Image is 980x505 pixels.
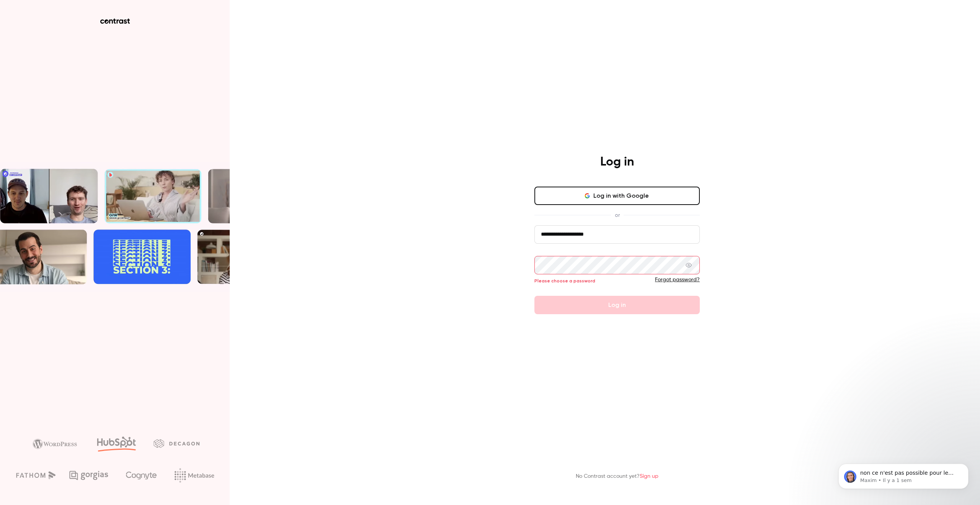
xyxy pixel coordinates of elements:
p: No Contrast account yet? [576,472,658,480]
span: Please choose a password [534,278,595,284]
a: Sign up [640,474,658,479]
img: decagon [154,439,199,448]
button: Log in with Google [534,187,700,205]
iframe: Intercom notifications message [827,448,980,501]
h4: Log in [600,154,634,170]
span: or [611,211,624,219]
a: Forgot password? [655,277,700,282]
